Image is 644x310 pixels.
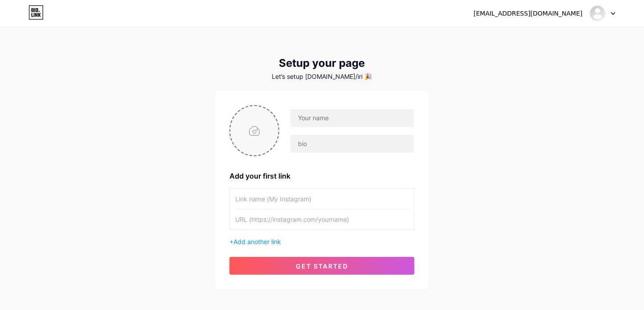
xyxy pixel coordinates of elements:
div: Setup your page [215,57,429,69]
input: bio [290,135,414,153]
span: Add another link [233,238,281,245]
input: URL (https://instagram.com/yourname) [235,209,409,229]
span: get started [296,262,348,270]
div: Add your first link [229,171,415,181]
input: Link name (My Instagram) [235,189,409,209]
button: get started [229,257,415,275]
div: Let’s setup [DOMAIN_NAME]/iri 🎉 [215,73,429,80]
div: + [229,237,415,246]
div: [EMAIL_ADDRESS][DOMAIN_NAME] [474,9,583,18]
input: Your name [290,109,414,127]
img: iri [589,5,606,22]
